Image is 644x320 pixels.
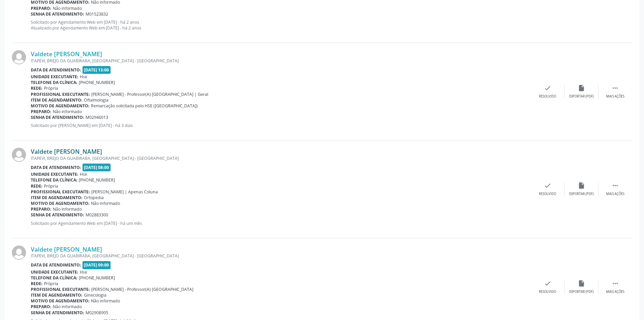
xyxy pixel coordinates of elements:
b: Preparo: [31,5,51,11]
span: Própria [44,85,58,91]
b: Telefone da clínica: [31,177,77,183]
b: Item de agendamento: [31,195,82,200]
p: Solicitado por [PERSON_NAME] em [DATE] - há 3 dias [31,123,531,128]
span: [DATE] 08:00 [82,164,111,171]
b: Profissional executante: [31,286,90,292]
b: Rede: [31,281,43,286]
div: Exportar (PDF) [569,192,594,196]
i: check [544,182,551,189]
b: Item de agendamento: [31,97,82,103]
b: Data de atendimento: [31,262,81,268]
span: Própria [44,183,58,189]
p: Solicitado por Agendamento Web em [DATE] - há um mês [31,220,531,226]
i: check [544,280,551,287]
span: M02883300 [86,212,108,218]
i: insert_drive_file [578,84,585,92]
span: Hse [80,74,87,80]
span: [PHONE_NUMBER] [79,177,115,183]
img: img [12,246,26,260]
b: Unidade executante: [31,171,78,177]
span: Remarcação solicitada pelo HSE ([GEOGRAPHIC_DATA]) [91,103,198,109]
span: [PHONE_NUMBER] [79,80,115,85]
a: Valdete [PERSON_NAME] [31,246,102,253]
i: insert_drive_file [578,280,585,287]
span: Não informado [53,206,82,212]
b: Rede: [31,85,43,91]
b: Senha de atendimento: [31,212,84,218]
i: check [544,84,551,92]
b: Preparo: [31,304,51,310]
b: Unidade executante: [31,269,78,275]
span: [PHONE_NUMBER] [79,275,115,281]
div: Resolvido [539,290,556,294]
b: Data de atendimento: [31,165,81,170]
span: [DATE] 09:00 [82,261,111,269]
b: Senha de atendimento: [31,114,84,120]
span: M01523832 [86,11,108,17]
i:  [612,280,619,287]
b: Profissional executante: [31,189,90,195]
span: Não informado [91,298,120,304]
b: Preparo: [31,206,51,212]
span: [DATE] 13:00 [82,66,111,74]
a: Valdete [PERSON_NAME] [31,50,102,58]
div: Resolvido [539,192,556,196]
i: insert_drive_file [578,182,585,189]
span: Não informado [53,109,82,114]
span: Não informado [53,5,82,11]
span: Oftalmologia [84,97,109,103]
div: Resolvido [539,94,556,99]
div: ITAPEVI, BREJO DA GUABIRABA, [GEOGRAPHIC_DATA] - [GEOGRAPHIC_DATA] [31,58,531,64]
span: Não informado [53,304,82,310]
b: Profissional executante: [31,91,90,97]
b: Senha de atendimento: [31,11,84,17]
span: Ginecologia [84,292,106,298]
div: ITAPEVI, BREJO DA GUABIRABA, [GEOGRAPHIC_DATA] - [GEOGRAPHIC_DATA] [31,253,531,259]
i:  [612,182,619,189]
span: M02946013 [86,114,108,120]
b: Senha de atendimento: [31,310,84,316]
img: img [12,148,26,162]
p: Solicitado por Agendamento Web em [DATE] - há 2 anos Atualizado por Agendamento Web em [DATE] - h... [31,19,531,31]
b: Preparo: [31,109,51,114]
img: img [12,50,26,64]
b: Motivo de agendamento: [31,298,90,304]
b: Telefone da clínica: [31,275,77,281]
span: [PERSON_NAME] - Professor(A) [GEOGRAPHIC_DATA] | Geral [91,91,208,97]
b: Motivo de agendamento: [31,200,90,206]
b: Rede: [31,183,43,189]
b: Telefone da clínica: [31,80,77,85]
span: Ortopedia [84,195,104,200]
b: Motivo de agendamento: [31,103,90,109]
span: Própria [44,281,58,286]
span: Hse [80,171,87,177]
div: Exportar (PDF) [569,94,594,99]
div: Mais ações [606,94,624,99]
div: Mais ações [606,192,624,196]
b: Unidade executante: [31,74,78,80]
a: Valdete [PERSON_NAME] [31,148,102,155]
span: M02908905 [86,310,108,316]
span: [PERSON_NAME] | Apenas Coluna [91,189,158,195]
span: [PERSON_NAME] - Professor(A) [GEOGRAPHIC_DATA] [91,286,193,292]
b: Item de agendamento: [31,292,82,298]
b: Data de atendimento: [31,67,81,73]
div: Mais ações [606,290,624,294]
span: Não informado [91,200,120,206]
div: Exportar (PDF) [569,290,594,294]
i:  [612,84,619,92]
span: Hse [80,269,87,275]
div: ITAPEVI, BREJO DA GUABIRABA, [GEOGRAPHIC_DATA] - [GEOGRAPHIC_DATA] [31,155,531,161]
